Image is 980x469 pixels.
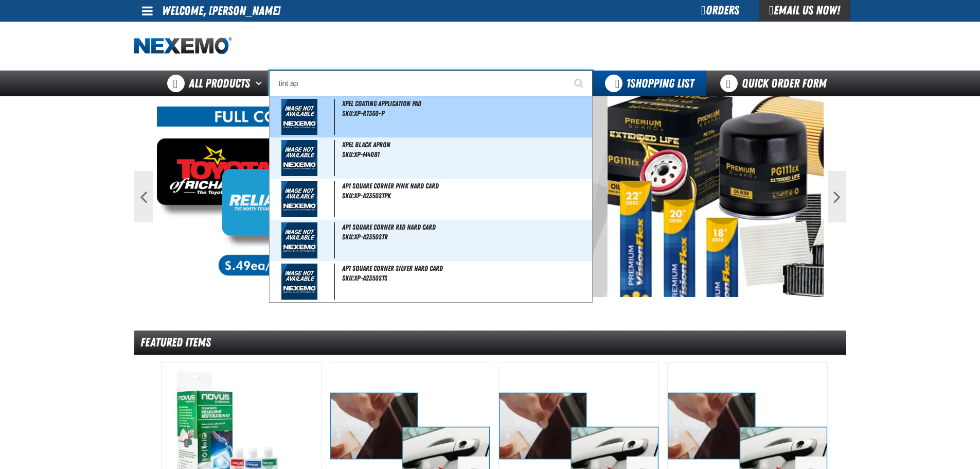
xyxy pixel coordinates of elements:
span: XPEL Coating Application Pad [342,99,421,108]
img: missing_image.jpg [281,140,317,176]
span: AP1 Square Corner Red Hard Card [342,223,436,231]
span: AP1 Square Corner SILVER Hard Card [342,264,443,272]
span: SKU:XP-A2350STPK [342,192,391,200]
button: Next [828,171,846,222]
span: SKU:XP-A2350STR [342,233,388,241]
img: missing_image.jpg [281,222,317,258]
a: Quick Order Form [706,71,846,96]
button: Start Searching [567,71,593,96]
button: Previous [134,171,153,222]
img: missing_image.jpg [281,264,317,300]
img: missing_image.jpg [281,99,317,135]
span: Shopping List [626,76,694,91]
span: SKU:XP-A2350STS [342,274,387,282]
input: Search [269,71,593,96]
img: Nexemo logo [134,37,232,55]
span: XPEL BLACK APRON [342,141,390,149]
button: Open All Products pages [252,71,269,96]
button: You have 1 Shopping List. Open to view details [593,71,706,96]
span: AP1 Square Corner Pink Hard Card [342,182,439,190]
div: Featured Items [134,331,846,355]
strong: 1 [626,76,630,91]
span: All Products [189,74,250,93]
img: missing_image.jpg [281,181,317,217]
span: SKU:XP-R1360-P [342,109,384,117]
span: SKU:XP-M4081 [342,150,380,159]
